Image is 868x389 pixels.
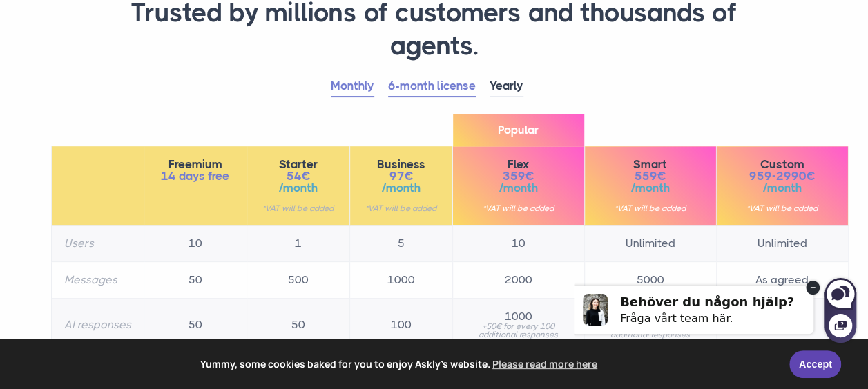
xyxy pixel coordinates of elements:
span: /month [465,182,572,194]
a: Accept [789,350,841,378]
th: Messages [51,262,144,299]
span: /month [597,182,704,194]
td: Unlimited [716,226,848,262]
span: 97€ [363,170,440,182]
td: 1000 [349,262,452,299]
span: Smart [597,159,704,170]
td: 10 [452,226,584,262]
span: Flex [465,159,572,170]
td: 50 [144,262,247,299]
span: 54€ [260,170,337,182]
small: *VAT will be added [363,204,440,212]
td: 50 [247,299,349,352]
td: 100 [349,299,452,352]
td: 1 [247,226,349,262]
small: *VAT will be added [729,204,836,212]
td: 50 [144,299,247,352]
span: Yummy, some cookies baked for you to enjoy Askly's website. [20,354,780,375]
small: *VAT will be added [260,204,337,212]
span: /month [363,182,440,194]
small: *VAT will be added [465,204,572,212]
span: /month [729,182,836,194]
span: 959-2990€ [729,170,836,182]
td: 2000 [452,262,584,299]
span: Popular [453,114,584,146]
span: Custom [729,159,836,170]
small: *VAT will be added [597,204,704,212]
td: 5 [349,226,452,262]
span: Freemium [157,159,234,170]
iframe: Askly chat [574,260,858,344]
span: /month [260,182,337,194]
th: AI responses [51,299,144,352]
a: 6-month license [388,76,476,97]
span: Business [363,159,440,170]
td: 10 [144,226,247,262]
span: 359€ [465,170,572,182]
small: +50€ for every 100 additional responses [465,322,572,339]
a: Monthly [331,76,374,97]
td: 500 [247,262,349,299]
span: 1000 [465,311,572,322]
span: Starter [260,159,337,170]
span: 14 days free [157,170,234,182]
span: 559€ [597,170,704,182]
td: Unlimited [584,226,716,262]
th: Users [51,226,144,262]
a: Yearly [490,76,523,97]
a: learn more about cookies [490,354,599,375]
